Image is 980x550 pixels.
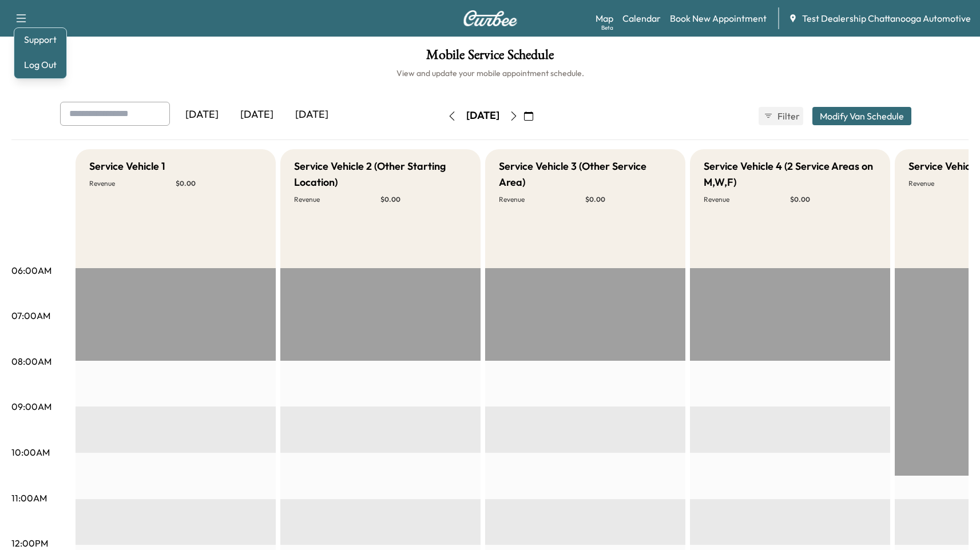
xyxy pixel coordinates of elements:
[11,309,50,322] p: 07:00AM
[89,158,165,174] h5: Service Vehicle 1
[466,109,499,123] div: [DATE]
[11,536,48,550] p: 12:00PM
[812,107,911,125] button: Modify Van Schedule
[380,195,467,204] p: $ 0.00
[802,11,971,25] span: Test Dealership Chattanooga Automotive
[294,195,380,204] p: Revenue
[704,195,790,204] p: Revenue
[174,102,229,128] div: [DATE]
[499,158,672,190] h5: Service Vehicle 3 (Other Service Area)
[585,195,672,204] p: $ 0.00
[11,445,50,459] p: 10:00AM
[777,109,798,123] span: Filter
[11,67,969,79] h6: View and update your mobile appointment schedule.
[294,158,467,190] h5: Service Vehicle 2 (Other Starting Location)
[176,179,262,188] p: $ 0.00
[89,179,176,188] p: Revenue
[601,23,613,32] div: Beta
[11,491,47,505] p: 11:00AM
[19,55,62,74] button: Log Out
[759,107,803,125] button: Filter
[499,195,585,204] p: Revenue
[19,33,62,46] a: Support
[463,10,518,26] img: Curbee Logo
[11,48,969,67] h1: Mobile Service Schedule
[229,102,284,128] div: [DATE]
[11,354,51,368] p: 08:00AM
[704,158,876,190] h5: Service Vehicle 4 (2 Service Areas on M,W,F)
[11,400,51,413] p: 09:00AM
[670,11,767,25] a: Book New Appointment
[622,11,661,25] a: Calendar
[11,264,51,277] p: 06:00AM
[284,102,339,128] div: [DATE]
[596,11,613,25] a: MapBeta
[790,195,876,204] p: $ 0.00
